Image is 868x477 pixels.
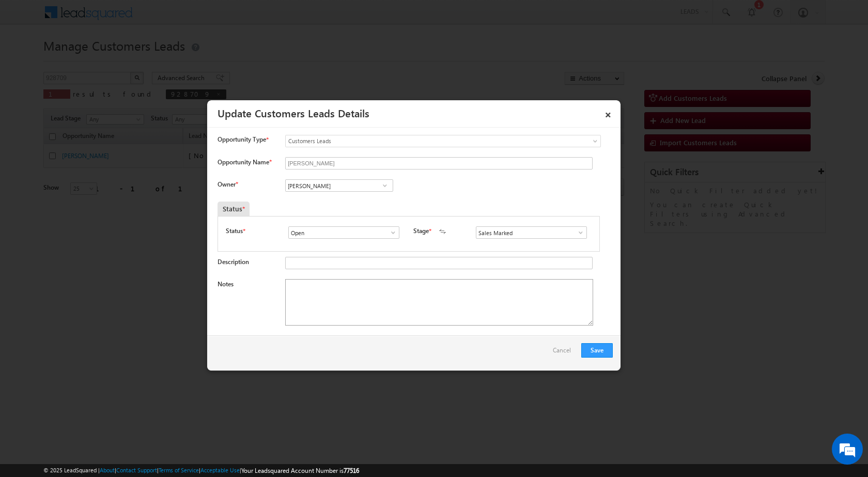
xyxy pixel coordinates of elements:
[226,226,243,236] label: Status
[413,226,429,236] label: Stage
[218,105,369,120] a: Update Customers Leads Details
[553,343,576,363] a: Cancel
[285,179,393,192] input: Type to Search
[218,258,249,266] label: Description
[581,343,613,358] button: Save
[218,202,250,216] div: Status
[476,226,587,239] input: Type to Search
[571,227,584,238] a: Show All Items
[344,467,359,474] span: 77516
[218,280,234,288] label: Notes
[218,180,238,188] label: Owner
[285,135,601,147] a: Customers Leads
[241,467,359,474] span: Your Leadsquared Account Number is
[116,467,157,473] a: Contact Support
[100,467,115,473] a: About
[43,466,359,475] span: © 2025 LeadSquared | | | | |
[378,180,391,191] a: Show All Items
[286,136,559,146] span: Customers Leads
[200,467,240,473] a: Acceptable Use
[599,104,617,122] a: ×
[159,467,199,473] a: Terms of Service
[218,135,266,144] span: Opportunity Type
[218,158,271,166] label: Opportunity Name
[288,226,399,239] input: Type to Search
[384,227,397,238] a: Show All Items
